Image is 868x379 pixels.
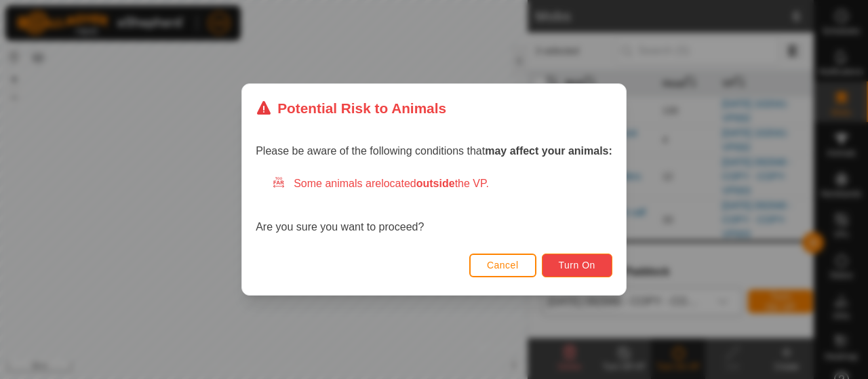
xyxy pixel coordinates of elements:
button: Turn On [542,254,612,277]
span: Please be aware of the following conditions that [256,145,612,157]
span: Turn On [559,260,595,271]
div: Some animals are [272,176,612,192]
button: Cancel [469,254,536,277]
span: Cancel [487,260,519,271]
span: located the VP. [381,178,489,189]
div: Potential Risk to Animals [256,98,446,119]
strong: may affect your animals: [485,145,612,157]
div: Are you sure you want to proceed? [256,176,612,235]
strong: outside [416,178,455,189]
